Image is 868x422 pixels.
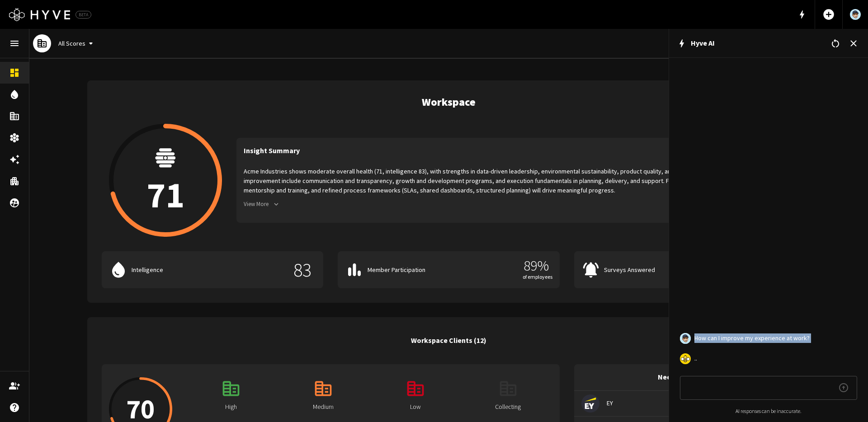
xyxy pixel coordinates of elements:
button: Reset Conversation [826,34,844,52]
button: All Scores [55,35,100,52]
button: Intelligence83 [102,251,324,288]
div: BETA [75,11,91,19]
span: .. [694,354,857,363]
p: Low [410,402,421,412]
span: water_drop [109,260,128,279]
span: How can I improve my experience at work? [694,333,857,343]
span: add_circle [822,8,835,21]
img: efdfb62a51f14e4621b944d22935e28a.jpeg [680,333,691,344]
button: Add [819,5,839,24]
h2: Hyve AI [691,39,826,47]
p: Intelligence [132,265,286,275]
h5: Workspace [422,95,476,109]
span: EY [607,399,774,408]
p: Medium [313,402,334,412]
h6: Needs Attention [658,371,712,383]
p: AI responses can be inaccurate. [680,407,857,415]
h6: Workspace Clients (12) [411,335,486,347]
p: 71 [146,177,184,213]
span: water_drop [9,89,20,100]
button: View More [244,197,282,211]
img: ey.com [581,394,599,413]
p: 83 [289,260,316,279]
p: Acme Industries shows moderate overall health (71, intelligence 83), with strengths in data-drive... [244,167,789,195]
a: EY [574,391,796,416]
button: 71 [109,124,222,237]
h6: Insight Summary [244,145,300,163]
img: User Avatar [850,9,861,20]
